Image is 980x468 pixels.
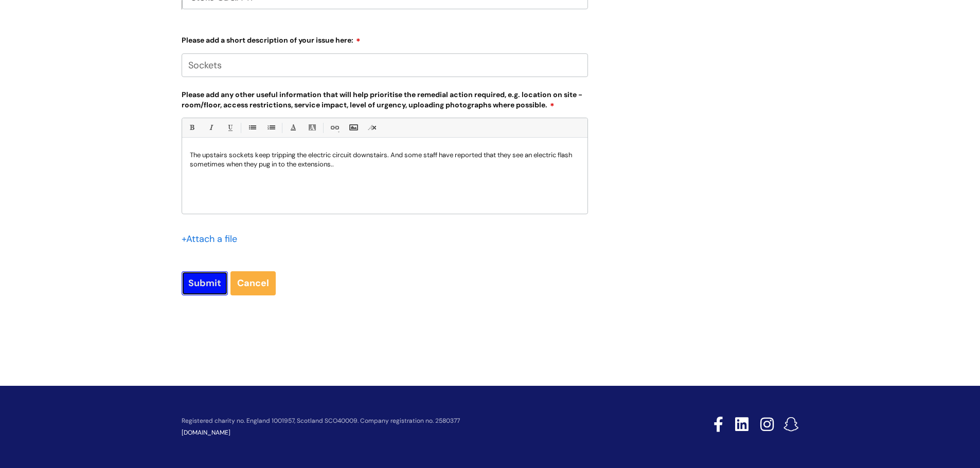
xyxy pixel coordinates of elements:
[182,88,588,109] label: Please add any other useful information that will help prioritise the remedial action required, e...
[204,121,217,134] a: Italic (Ctrl-I)
[182,428,230,437] a: [DOMAIN_NAME]
[185,121,198,134] a: Bold (Ctrl-B)
[366,121,379,134] a: Remove formatting (Ctrl-\)
[190,151,580,169] p: The upstairs sockets keep tripping the electric circuit downstairs. And some staff have reported ...
[182,32,588,45] label: Please add a short description of your issue here:
[264,121,277,134] a: 1. Ordered List (Ctrl-Shift-8)
[223,121,236,134] a: Underline(Ctrl-U)
[182,231,243,247] div: Attach a file
[182,271,228,295] input: Submit
[328,121,341,134] a: Link
[245,121,258,134] a: • Unordered List (Ctrl-Shift-7)
[182,418,640,424] p: Registered charity no. England 1001957, Scotland SCO40009. Company registration no. 2580377
[287,121,299,134] a: Font Color
[347,121,360,134] a: Insert Image...
[306,121,318,134] a: Back Color
[230,271,276,295] a: Cancel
